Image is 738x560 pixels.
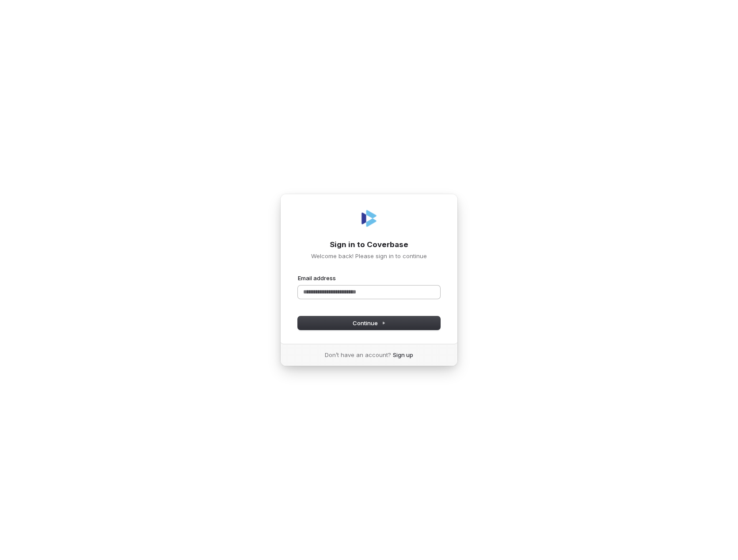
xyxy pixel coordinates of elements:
a: Sign up [393,351,413,359]
label: Email address [298,274,336,282]
span: Don’t have an account? [325,351,391,359]
span: Continue [353,319,386,327]
p: Welcome back! Please sign in to continue [298,252,440,260]
h1: Sign in to Coverbase [298,240,440,250]
button: Continue [298,316,440,330]
img: Coverbase [358,208,380,229]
